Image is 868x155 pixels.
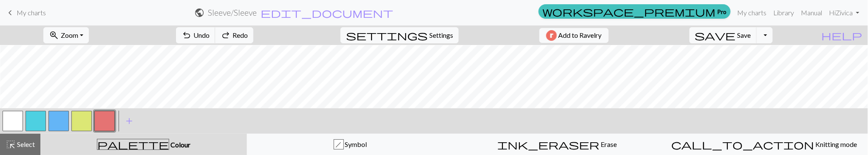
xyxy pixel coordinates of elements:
a: HiZivica [826,4,863,21]
span: keyboard_arrow_left [5,7,15,19]
button: Colour [40,134,247,155]
span: Symbol [344,140,367,148]
span: Erase [600,140,617,148]
span: palette [97,138,169,150]
button: Zoom [43,27,89,43]
span: Select [16,140,35,148]
h2: Sleeve / Sleeve [208,8,257,17]
span: Colour [169,141,190,149]
span: Undo [193,31,210,39]
span: call_to_action [672,138,814,150]
span: Settings [429,30,453,40]
button: h Symbol [247,134,454,155]
span: help [822,29,862,41]
span: add [124,115,134,127]
span: settings [346,29,428,41]
button: Redo [215,27,253,43]
button: Add to Ravelry [539,28,609,43]
span: Knitting mode [814,140,857,148]
a: My charts [734,4,770,21]
span: redo [221,29,231,41]
span: highlight_alt [6,138,16,150]
span: ink_eraser [498,138,600,150]
button: Knitting mode [661,134,868,155]
div: h [334,140,343,150]
img: Ravelry [546,30,557,41]
span: edit_document [261,7,393,19]
button: Save [689,27,757,43]
a: Pro [539,4,731,19]
a: Library [770,4,798,21]
a: My charts [5,6,46,20]
button: Undo [176,27,216,43]
span: public [194,7,204,19]
button: SettingsSettings [340,27,459,43]
span: save [695,29,736,41]
a: Manual [798,4,826,21]
span: Zoom [61,31,78,39]
span: zoom_in [49,29,59,41]
span: Redo [233,31,248,39]
span: workspace_premium [542,6,716,17]
span: Add to Ravelry [559,30,602,41]
span: Save [738,31,751,39]
span: My charts [17,8,46,17]
button: Erase [454,134,661,155]
i: Settings [346,30,428,40]
span: undo [182,29,192,41]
